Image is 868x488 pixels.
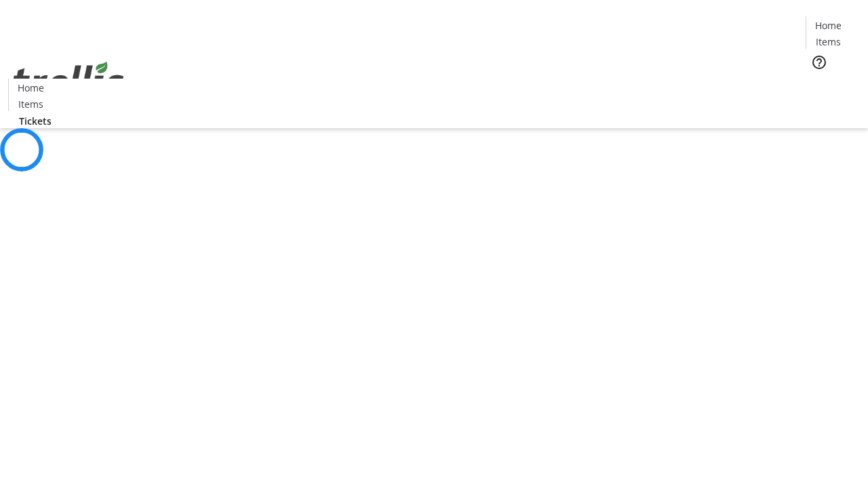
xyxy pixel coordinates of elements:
a: Tickets [806,79,860,93]
button: Help [806,49,833,76]
a: Items [806,35,850,49]
span: Tickets [19,114,52,128]
span: Items [18,97,43,111]
span: Items [816,35,841,49]
a: Home [806,18,850,33]
a: Tickets [8,114,62,128]
span: Home [815,18,842,33]
span: Tickets [816,79,849,93]
a: Items [9,97,52,111]
a: Home [9,81,52,95]
span: Home [18,81,44,95]
img: Orient E2E Organization lSYSmkcoBg's Logo [8,47,129,115]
